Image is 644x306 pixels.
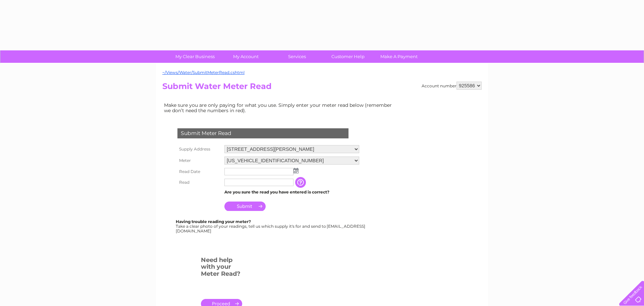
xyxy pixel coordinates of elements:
[176,166,223,177] th: Read Date
[371,50,427,63] a: Make A Payment
[162,82,482,94] h2: Submit Water Meter Read
[269,50,325,63] a: Services
[422,82,482,90] div: Account number
[320,50,376,63] a: Customer Help
[295,177,307,188] input: Information
[177,128,348,138] div: Submit Meter Read
[293,168,299,173] img: ...
[167,50,223,63] a: My Clear Business
[224,202,266,211] input: Submit
[218,50,274,63] a: My Account
[162,70,245,75] a: ~/Views/Water/SubmitMeterRead.cshtml
[162,101,397,115] td: Make sure you are only paying for what you use. Simply enter your meter read below (remember we d...
[176,143,223,155] th: Supply Address
[176,177,223,188] th: Read
[176,219,251,224] b: Having trouble reading your meter?
[176,155,223,166] th: Meter
[176,219,366,233] div: Take a clear photo of your readings, tell us which supply it's for and send to [EMAIL_ADDRESS][DO...
[201,255,242,281] h3: Need help with your Meter Read?
[223,188,361,196] td: Are you sure the read you have entered is correct?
